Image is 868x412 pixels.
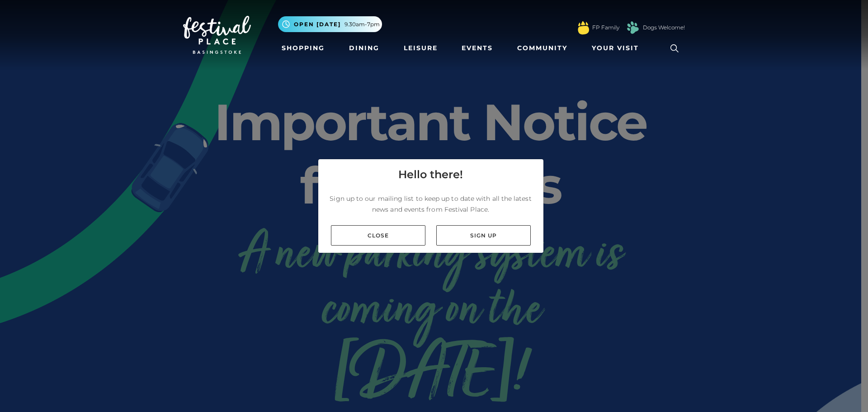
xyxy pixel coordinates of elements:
[345,40,383,57] a: Dining
[398,166,463,183] h4: Hello there!
[331,225,425,246] a: Close
[344,20,380,28] span: 9.30am-7pm
[592,43,639,53] span: Your Visit
[400,40,441,57] a: Leisure
[278,40,328,57] a: Shopping
[278,16,382,32] button: Open [DATE] 9.30am-7pm
[643,24,685,32] a: Dogs Welcome!
[514,40,571,57] a: Community
[436,225,531,246] a: Sign up
[183,16,251,54] img: Festival Place Logo
[588,40,647,57] a: Your Visit
[294,20,341,28] span: Open [DATE]
[325,193,536,215] p: Sign up to our mailing list to keep up to date with all the latest news and events from Festival ...
[592,24,619,32] a: FP Family
[458,40,496,57] a: Events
